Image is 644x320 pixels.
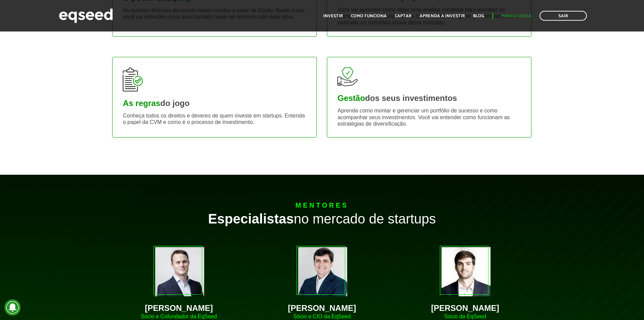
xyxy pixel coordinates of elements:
[501,14,531,18] a: Minha conta
[266,304,378,312] div: [PERSON_NAME]
[337,93,365,103] strong: Gestão
[122,304,235,312] div: [PERSON_NAME]
[440,246,491,296] img: foto-ant.png
[337,107,521,127] p: Aprenda como montar e gerenciar um portfólio de sucesso e como acompanhar seus investimentos. Voc...
[112,212,531,226] div: no mercado de startups
[337,67,358,86] img: gestao-investimentos.svg
[296,246,347,296] img: foto-igor.png
[420,14,465,18] a: Aprenda a investir
[473,14,484,18] a: Blog
[409,314,521,319] div: Sócio da EqSeed
[266,314,378,319] div: Sócio e CIO da EqSeed
[123,99,160,108] strong: As regras
[153,246,204,296] img: foto-brian.png
[337,94,521,102] div: dos seus investimentos
[409,304,521,312] div: [PERSON_NAME]
[123,99,306,107] div: do jogo
[123,67,143,91] img: regras-jogo.svg
[395,14,411,18] a: Captar
[123,112,306,125] p: Conheça todos os direitos e deveres de quem investe em startups. Entenda o papel da CVM e como é ...
[351,14,387,18] a: Como funciona
[112,202,531,209] div: Mentores
[122,314,235,319] div: Sócio e Cofundador da EqSeed
[59,7,113,25] img: EqSeed
[208,211,294,226] strong: Especialistas
[323,14,343,18] a: Investir
[540,11,587,21] a: Sair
